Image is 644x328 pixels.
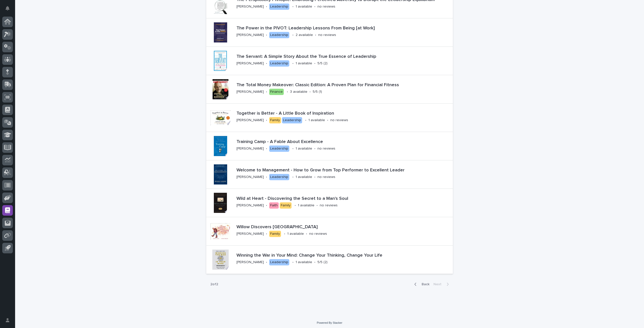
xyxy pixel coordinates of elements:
a: The Power in the PIVOT: Leadership Lessons From Being [at Work][PERSON_NAME]•Leadership•2 availab... [206,18,453,47]
p: • [266,33,267,37]
p: [PERSON_NAME] [236,203,264,208]
p: • [314,260,315,264]
p: no reviews [330,118,348,122]
p: [PERSON_NAME] [236,61,264,66]
span: Back [419,283,429,286]
p: • [266,232,267,236]
a: Willow Discovers [GEOGRAPHIC_DATA][PERSON_NAME]•Family•1 available•no reviews [206,217,453,246]
p: [PERSON_NAME] [236,260,264,264]
p: • [292,147,294,151]
p: no reviews [309,232,327,236]
div: Leadership [282,117,302,123]
p: • [292,33,294,37]
div: Leadership [269,4,289,10]
p: • [266,147,267,151]
p: 1 available [296,147,312,151]
a: Wild at Heart - Discovering the Secret to a Man's Soul[PERSON_NAME]•FaithFamily•1 available•no re... [206,189,453,217]
p: • [287,90,288,94]
p: 5/5 (1) [313,90,322,94]
p: 5/5 (2) [317,61,328,66]
button: Next [431,282,453,287]
p: • [306,232,307,236]
p: Together is Better - A Little Book of Inspiration [236,111,446,116]
p: • [266,5,267,9]
p: no reviews [317,147,335,151]
p: 1 available [296,5,312,9]
p: • [292,5,294,9]
a: Powered By Stacker [317,321,342,324]
p: • [266,90,267,94]
p: 1 available [296,260,312,264]
p: • [314,5,315,9]
p: The Power in the PIVOT: Leadership Lessons From Being [at Work] [236,26,451,31]
div: Finance [269,89,284,95]
p: 5/5 (2) [317,260,328,264]
p: [PERSON_NAME] [236,147,264,151]
div: Leadership [269,32,289,38]
p: • [309,90,311,94]
p: 1 available [287,232,304,236]
p: • [327,118,328,122]
p: • [314,147,315,151]
p: [PERSON_NAME] [236,90,264,94]
p: Welcome to Management - How to Grow from Top Performer to Excellent Leader [236,168,451,173]
p: • [292,61,294,66]
p: The Total Money Makeover: Classic Edition: A Proven Plan for Financial Fitness [236,82,451,88]
p: • [266,118,267,122]
button: Notifications [2,3,13,14]
div: Leadership [269,60,289,67]
p: [PERSON_NAME] [236,5,264,9]
div: Family [280,202,292,209]
p: • [305,118,306,122]
a: The Total Money Makeover: Classic Edition: A Proven Plan for Financial Fitness[PERSON_NAME]•Finan... [206,75,453,104]
p: no reviews [317,175,335,179]
p: no reviews [318,33,336,37]
p: Training Camp - A Fable About Excellence [236,139,422,145]
p: Willow Discovers [GEOGRAPHIC_DATA] [236,224,408,230]
p: 1 available [308,118,325,122]
a: The Servant: A Simple Story About the True Essence of Leadership[PERSON_NAME]•Leadership•1 availa... [206,47,453,75]
p: 2 available [296,33,313,37]
button: Back [410,282,431,287]
p: • [315,33,316,37]
p: • [292,260,294,264]
div: Leadership [269,174,289,180]
p: • [266,203,267,208]
p: 1 available [296,61,312,66]
a: Together is Better - A Little Book of Inspiration[PERSON_NAME]•FamilyLeadership•1 available•no re... [206,104,453,132]
p: 1 available [296,175,312,179]
p: 1 available [298,203,314,208]
a: Winning the War in Your Mind: Change Your Thinking, Change Your Life[PERSON_NAME]•Leadership•1 av... [206,246,453,274]
p: Winning the War in Your Mind: Change Your Thinking, Change Your Life [236,253,451,258]
p: • [284,232,285,236]
p: 2 of 2 [206,278,222,291]
a: Training Camp - A Fable About Excellence[PERSON_NAME]•Leadership•1 available•no reviews [206,132,453,160]
p: [PERSON_NAME] [236,232,264,236]
p: • [295,203,296,208]
p: • [292,175,294,179]
p: 3 available [290,90,307,94]
p: • [266,175,267,179]
p: [PERSON_NAME] [236,33,264,37]
p: no reviews [317,5,335,9]
p: Wild at Heart - Discovering the Secret to a Man's Soul [236,196,449,202]
div: Faith [269,202,279,209]
p: • [266,61,267,66]
a: Welcome to Management - How to Grow from Top Performer to Excellent Leader[PERSON_NAME]•Leadershi... [206,160,453,189]
span: Next [433,283,445,286]
p: • [314,61,315,66]
div: Leadership [269,146,289,152]
p: • [314,175,315,179]
p: [PERSON_NAME] [236,175,264,179]
div: Family [269,231,281,237]
p: [PERSON_NAME] [236,118,264,122]
p: • [266,260,267,264]
p: • [316,203,318,208]
p: no reviews [320,203,338,208]
p: The Servant: A Simple Story About the True Essence of Leadership [236,54,451,60]
div: Leadership [269,259,289,265]
div: Notifications [6,6,13,14]
div: Family [269,117,281,123]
